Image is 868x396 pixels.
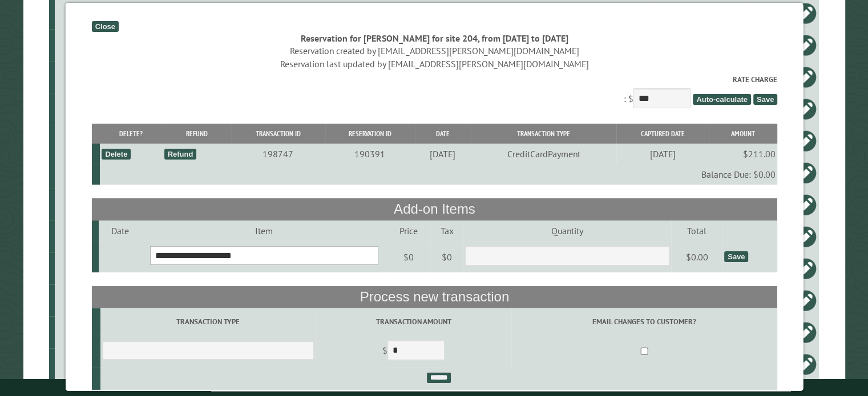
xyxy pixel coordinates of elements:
span: Auto-calculate [692,94,750,105]
th: Date [414,124,470,144]
td: $0 [430,241,463,273]
label: Email changes to customer? [512,316,775,327]
th: Reservation ID [325,124,414,144]
div: 205 [59,199,132,210]
div: Refund [164,149,196,160]
td: [DATE] [414,144,470,164]
td: $0 [386,241,430,273]
td: CreditCardPayment [470,144,616,164]
div: 320 [59,326,132,338]
td: Total [671,221,722,241]
td: [DATE] [616,144,708,164]
label: Transaction Amount [317,316,509,327]
td: Quantity [463,221,671,241]
td: Tax [430,221,463,241]
td: Date [98,221,140,241]
div: 202 [59,103,132,115]
th: Delete? [99,124,162,144]
div: 22 [59,231,132,242]
div: 203 [59,135,132,146]
td: Price [386,221,430,241]
div: 20 [59,7,132,19]
div: Reservation last updated by [EMAIL_ADDRESS][PERSON_NAME][DOMAIN_NAME] [91,58,777,70]
label: Transaction Type [102,316,314,327]
div: 204 [59,167,132,178]
td: 198747 [231,144,325,164]
div: : $ [91,74,777,111]
td: 190391 [325,144,414,164]
div: Close [91,21,118,32]
div: Save [724,251,748,262]
div: Reservation for [PERSON_NAME] for site 204, from [DATE] to [DATE] [91,32,777,44]
th: Process new transaction [91,286,777,308]
th: Refund [162,124,231,144]
th: Transaction ID [231,124,325,144]
td: $0.00 [671,241,722,273]
div: Reservation created by [EMAIL_ADDRESS][PERSON_NAME][DOMAIN_NAME] [91,44,777,57]
div: 3 [59,295,132,306]
td: $211.00 [708,144,777,164]
div: Delete [101,149,130,160]
div: 321 [59,358,132,370]
td: Balance Due: $0.00 [99,164,777,185]
th: Captured Date [616,124,708,144]
div: 23 [59,263,132,274]
td: $ [316,336,511,368]
th: Transaction Type [470,124,616,144]
label: Rate Charge [91,74,777,85]
div: 200 [59,39,132,51]
th: Add-on Items [91,198,777,220]
div: 201 [59,71,132,83]
span: Save [753,94,777,105]
th: Amount [708,124,777,144]
td: Item [140,221,386,241]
